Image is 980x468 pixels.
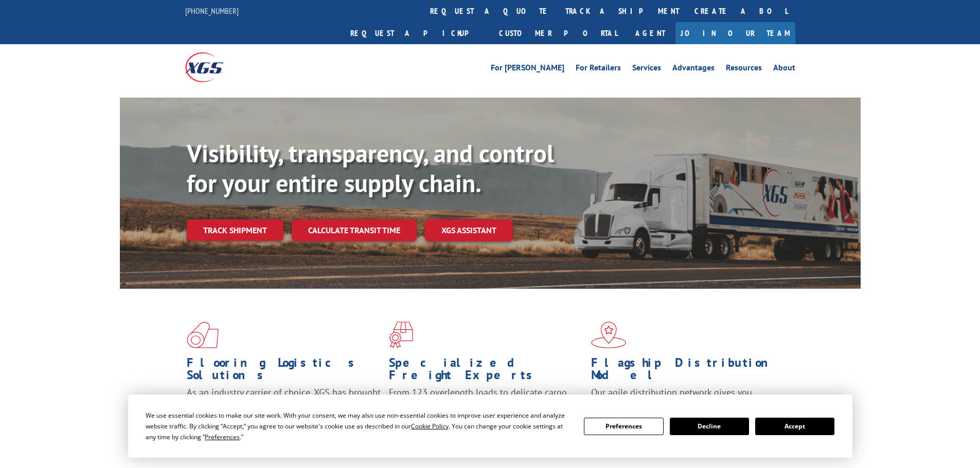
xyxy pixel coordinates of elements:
[491,64,564,75] a: For [PERSON_NAME]
[591,357,786,386] h1: Flagship Distribution Model
[128,395,852,458] div: Cookie Consent Prompt
[146,410,572,442] div: We use essential cookies to make our site work. With your consent, we may also use non-essential ...
[187,386,381,423] span: As an industry carrier of choice, XGS has brought innovation and dedication to flooring logistics...
[632,64,661,75] a: Services
[343,22,491,44] a: Request a pickup
[773,64,795,75] a: About
[185,6,239,16] a: [PHONE_NUMBER]
[187,137,554,199] b: Visibility, transparency, and control for your entire supply chain.
[576,64,621,75] a: For Retailers
[411,422,449,430] span: Cookie Policy
[187,219,283,241] a: Track shipment
[755,418,834,435] button: Accept
[675,22,795,44] a: Join Our Team
[425,219,513,241] a: XGS ASSISTANT
[389,322,413,348] img: xgs-icon-focused-on-flooring-red
[591,322,627,348] img: xgs-icon-flagship-distribution-model-red
[389,357,583,386] h1: Specialized Freight Experts
[187,322,219,348] img: xgs-icon-total-supply-chain-intelligence-red
[187,357,381,386] h1: Flooring Logistics Solutions
[292,219,417,241] a: Calculate transit time
[672,64,715,75] a: Advantages
[389,386,583,432] p: From 123 overlength loads to delicate cargo, our experienced staff knows the best way to move you...
[205,433,240,441] span: Preferences
[726,64,762,75] a: Resources
[491,22,625,44] a: Customer Portal
[670,418,749,435] button: Decline
[625,22,675,44] a: Agent
[591,386,780,410] span: Our agile distribution network gives you nationwide inventory management on demand.
[584,418,663,435] button: Preferences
